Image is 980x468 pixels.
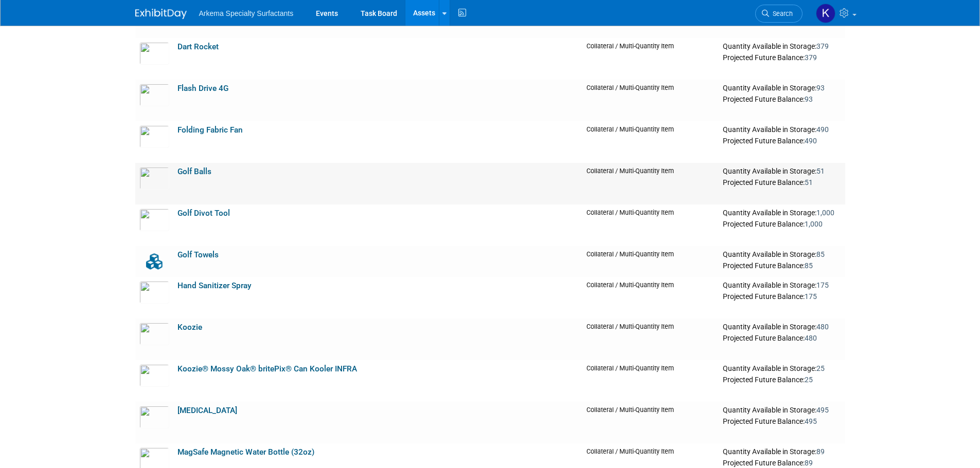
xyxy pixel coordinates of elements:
[177,250,219,259] a: Golf Towels
[177,42,219,51] a: Dart Rocket
[816,209,834,217] span: 1,000
[582,38,719,80] td: Collateral / Multi-Quantity Item
[177,125,243,135] a: Folding Fabric Fan
[805,220,823,228] span: 1,000
[177,84,228,93] a: Flash Drive 4G
[723,323,841,332] div: Quantity Available in Storage:
[723,290,841,302] div: Projected Future Balance:
[816,323,829,331] span: 480
[177,364,357,373] a: Koozie® Mossy Oak® britePix® Can Kooler INFRA
[723,406,841,415] div: Quantity Available in Storage:
[805,417,817,425] span: 495
[723,373,841,385] div: Projected Future Balance:
[582,360,719,402] td: Collateral / Multi-Quantity Item
[816,4,835,23] img: Kayla Parker
[723,135,841,146] div: Projected Future Balance:
[805,459,813,467] span: 89
[805,53,817,62] span: 379
[723,42,841,51] div: Quantity Available in Storage:
[582,402,719,443] td: Collateral / Multi-Quantity Item
[723,415,841,426] div: Projected Future Balance:
[723,51,841,63] div: Projected Future Balance:
[582,80,719,121] td: Collateral / Multi-Quantity Item
[816,406,829,414] span: 495
[582,204,719,246] td: Collateral / Multi-Quantity Item
[723,457,841,468] div: Projected Future Balance:
[139,250,169,273] img: Collateral-Icon-2.png
[769,10,793,17] span: Search
[177,447,314,457] a: MagSafe Magnetic Water Bottle (32oz)
[177,167,211,176] a: Golf Balls
[816,281,829,289] span: 175
[723,218,841,229] div: Projected Future Balance:
[582,277,719,319] td: Collateral / Multi-Quantity Item
[723,332,841,343] div: Projected Future Balance:
[723,93,841,104] div: Projected Future Balance:
[805,292,817,301] span: 175
[755,5,803,23] a: Search
[177,323,202,332] a: Koozie
[723,447,841,457] div: Quantity Available in Storage:
[723,209,841,218] div: Quantity Available in Storage:
[816,447,825,456] span: 89
[177,281,252,290] a: Hand Sanitizer Spray
[723,167,841,176] div: Quantity Available in Storage:
[582,319,719,360] td: Collateral / Multi-Quantity Item
[723,176,841,188] div: Projected Future Balance:
[816,167,825,175] span: 51
[805,261,813,270] span: 85
[723,84,841,93] div: Quantity Available in Storage:
[805,178,813,186] span: 51
[805,376,813,384] span: 25
[816,84,825,92] span: 93
[723,364,841,373] div: Quantity Available in Storage:
[199,9,294,17] span: Arkema Specialty Surfactants
[805,334,817,342] span: 480
[582,163,719,204] td: Collateral / Multi-Quantity Item
[816,364,825,372] span: 25
[816,250,825,258] span: 85
[723,250,841,259] div: Quantity Available in Storage:
[816,125,829,134] span: 490
[723,125,841,135] div: Quantity Available in Storage:
[582,246,719,277] td: Collateral / Multi-Quantity Item
[816,42,829,50] span: 379
[723,259,841,271] div: Projected Future Balance:
[177,406,237,415] a: [MEDICAL_DATA]
[582,121,719,163] td: Collateral / Multi-Quantity Item
[177,209,230,218] a: Golf Divot Tool
[723,281,841,290] div: Quantity Available in Storage:
[135,9,187,19] img: ExhibitDay
[805,137,817,145] span: 490
[805,95,813,103] span: 93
